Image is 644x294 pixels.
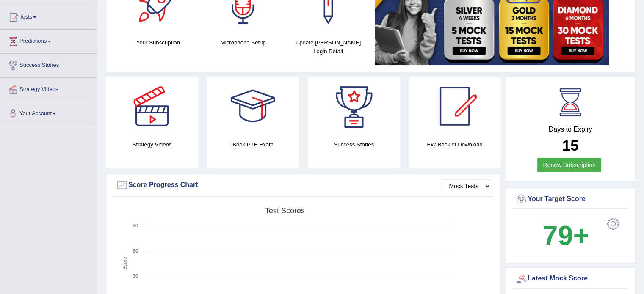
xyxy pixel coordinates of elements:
[265,206,305,215] tspan: Test scores
[133,223,138,228] text: 90
[0,54,97,75] a: Success Stories
[537,158,601,172] a: Renew Subscription
[0,30,97,51] a: Predictions
[120,38,196,47] h4: Your Subscription
[207,140,299,149] h4: Book PTE Exam
[106,140,198,149] h4: Strategy Videos
[0,5,97,27] a: Tests
[133,273,138,278] text: 30
[515,126,626,133] h4: Days to Expiry
[205,38,282,47] h4: Microphone Setup
[290,38,367,56] h4: Update [PERSON_NAME] Login Detail
[515,193,626,206] div: Your Target Score
[122,257,128,270] tspan: Score
[562,137,579,154] b: 15
[308,140,400,149] h4: Success Stories
[542,220,589,251] b: 79+
[409,140,501,149] h4: EW Booklet Download
[515,272,626,285] div: Latest Mock Score
[0,102,97,123] a: Your Account
[116,179,491,192] div: Score Progress Chart
[133,248,138,253] text: 60
[0,78,97,99] a: Strategy Videos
